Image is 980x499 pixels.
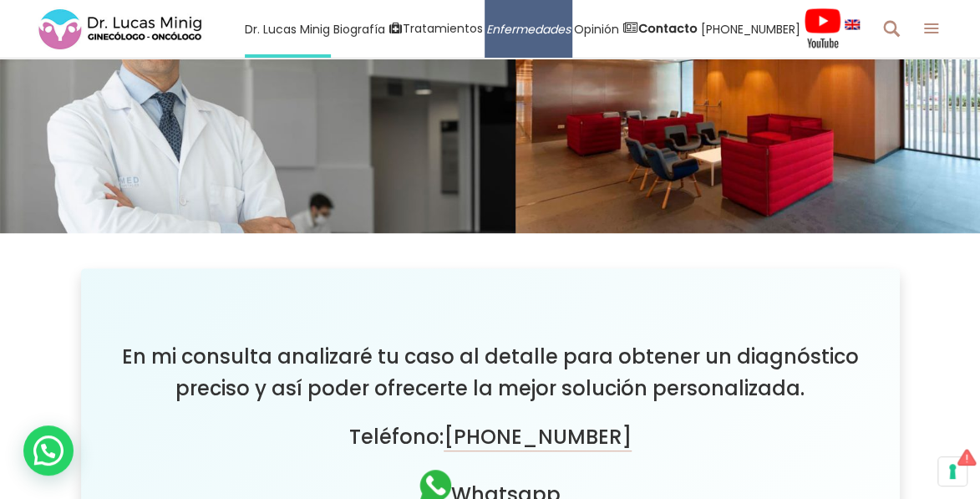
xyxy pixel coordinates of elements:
[23,425,74,476] div: WhatsApp contact
[845,19,860,29] img: language english
[245,19,330,38] span: Dr. Lucas Minig
[804,8,841,49] img: Videos Youtube Ginecología
[701,19,800,38] span: [PHONE_NUMBER]
[486,19,571,38] span: Enfermedades
[333,19,385,38] span: Biografía
[94,421,887,453] h3: Teléfono:
[444,423,632,451] a: [PHONE_NUMBER]
[638,20,698,37] strong: Contacto
[94,341,887,405] h3: En mi consulta analizaré tu caso al detalle para obtener un diagnóstico preciso y así poder ofrec...
[403,19,483,38] span: Tratamientos
[574,19,619,38] span: Opinión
